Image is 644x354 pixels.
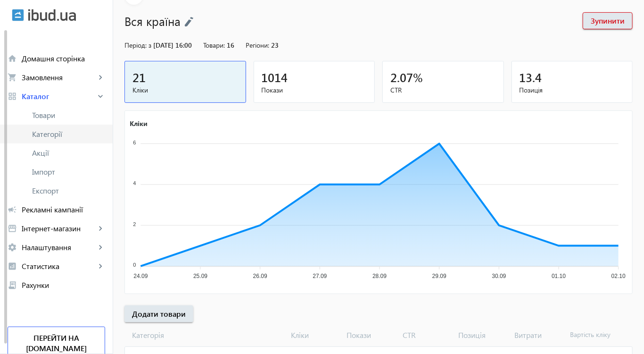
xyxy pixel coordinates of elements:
[32,167,105,177] span: Імпорт
[203,41,225,50] span: Товари:
[390,85,496,95] span: CTR
[133,262,136,268] tspan: 0
[32,186,105,195] span: Експорт
[96,261,105,271] mat-icon: keyboard_arrow_right
[8,224,17,233] mat-icon: storefront
[8,243,17,252] mat-icon: settings
[8,261,17,271] mat-icon: analytics
[124,41,151,50] span: Період: з
[193,273,207,279] tspan: 25.09
[591,16,625,26] span: Зупинити
[22,73,96,82] span: Замовлення
[124,305,193,322] button: Додати товари
[22,261,96,271] span: Статистика
[133,221,136,227] tspan: 2
[343,330,399,340] span: Покази
[611,273,626,279] tspan: 02.10
[22,280,105,290] span: Рахунки
[313,273,327,279] tspan: 27.09
[520,69,542,85] span: 13.4
[8,54,17,63] mat-icon: home
[492,273,506,279] tspan: 30.09
[8,73,17,82] mat-icon: shopping_cart
[22,243,96,252] span: Налаштування
[390,69,413,85] span: 2.07
[567,330,623,340] span: Вартість кліку
[132,309,186,319] span: Додати товари
[399,330,455,340] span: CTR
[96,224,105,233] mat-icon: keyboard_arrow_right
[153,41,192,50] span: [DATE] 16:00
[432,273,446,279] tspan: 29.09
[32,110,105,120] span: Товари
[413,69,423,85] span: %
[96,73,105,82] mat-icon: keyboard_arrow_right
[133,140,136,145] tspan: 6
[253,273,267,279] tspan: 26.09
[583,12,633,29] button: Зупинити
[133,180,136,186] tspan: 4
[8,92,17,101] mat-icon: grid_view
[372,273,387,279] tspan: 28.09
[22,205,105,214] span: Рекламні кампанії
[132,69,146,85] span: 21
[96,92,105,101] mat-icon: keyboard_arrow_right
[271,41,279,50] span: 23
[130,119,148,128] text: Кліки
[8,280,17,290] mat-icon: receipt_long
[287,330,343,340] span: Кліки
[511,330,567,340] span: Витрати
[124,330,287,340] span: Категорія
[32,148,105,158] span: Акції
[22,54,105,63] span: Домашня сторінка
[32,129,105,139] span: Категорії
[96,243,105,252] mat-icon: keyboard_arrow_right
[22,224,96,233] span: Інтернет-магазин
[262,69,288,85] span: 1014
[28,9,76,21] img: ibud_text.svg
[22,92,96,101] span: Каталог
[520,85,625,95] span: Позиція
[246,41,269,50] span: Регіони:
[8,205,17,214] mat-icon: campaign
[124,13,573,29] h1: Вся країна
[133,273,148,279] tspan: 24.09
[227,41,234,50] span: 16
[455,330,511,340] span: Позиція
[132,85,238,95] span: Кліки
[12,9,24,21] img: ibud.svg
[262,85,367,95] span: Покази
[552,273,566,279] tspan: 01.10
